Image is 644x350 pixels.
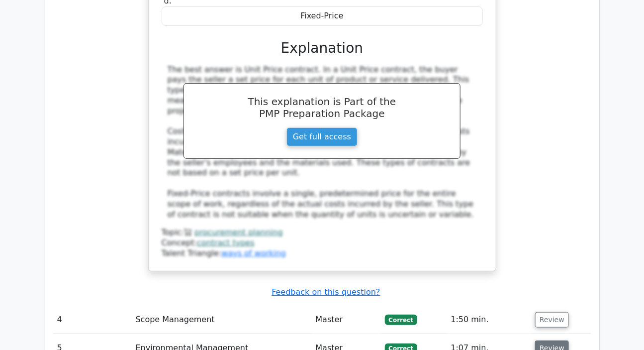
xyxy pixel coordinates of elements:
td: 4 [53,306,132,334]
button: Review [535,312,569,328]
span: Correct [385,315,417,325]
td: Scope Management [132,306,312,334]
div: Concept: [162,238,483,248]
a: Feedback on this question? [272,287,380,297]
div: Talent Triangle: [162,228,483,258]
div: The best answer is Unit Price contract. In a Unit Price contract, the buyer pays the seller a set... [168,65,477,220]
div: Fixed-Price [162,6,483,26]
div: Topic: [162,228,483,238]
a: contract types [197,238,255,247]
a: procurement planning [194,228,283,237]
td: Master [312,306,381,334]
td: 1:50 min. [447,306,532,334]
a: Get full access [286,127,358,146]
a: ways of working [221,248,286,258]
h3: Explanation [168,40,477,57]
